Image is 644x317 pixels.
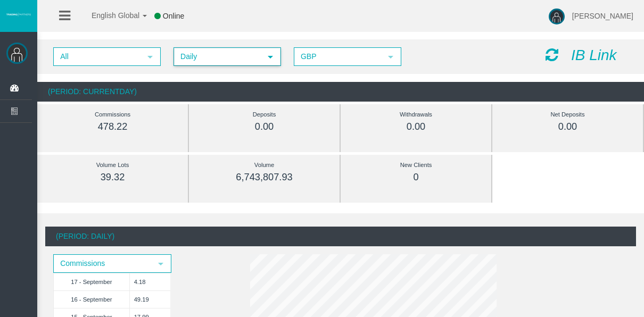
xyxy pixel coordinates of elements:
[54,255,151,272] span: Commissions
[54,48,141,65] span: All
[213,121,316,133] div: 0.00
[213,159,316,171] div: Volume
[365,171,467,183] div: 0
[516,109,619,121] div: Net Deposits
[163,12,184,20] span: Online
[54,273,130,290] td: 17 - September
[365,109,467,121] div: Withdrawals
[61,159,164,171] div: Volume Lots
[516,121,619,133] div: 0.00
[213,109,316,121] div: Deposits
[365,159,467,171] div: New Clients
[571,47,617,63] i: IB Link
[78,11,139,20] span: English Global
[386,53,395,61] span: select
[61,171,164,183] div: 39.32
[295,48,381,65] span: GBP
[61,121,164,133] div: 478.22
[129,290,170,308] td: 49.19
[37,82,644,102] div: (Period: CurrentDay)
[129,273,170,290] td: 4.18
[572,12,633,20] span: [PERSON_NAME]
[146,53,154,61] span: select
[54,290,130,308] td: 16 - September
[549,9,565,24] img: user-image
[546,47,558,62] i: Reload Dashboard
[175,48,261,65] span: Daily
[266,53,275,61] span: select
[365,121,467,133] div: 0.00
[61,109,164,121] div: Commissions
[156,260,165,268] span: select
[45,227,636,246] div: (Period: Daily)
[213,171,316,183] div: 6,743,807.93
[5,12,32,16] img: logo.svg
